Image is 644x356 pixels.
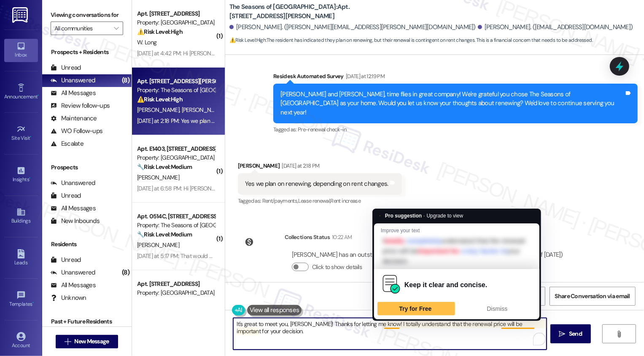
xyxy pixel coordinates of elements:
div: Property: The Seasons of [GEOGRAPHIC_DATA] [137,86,215,95]
b: The Seasons of [GEOGRAPHIC_DATA]: Apt. [STREET_ADDRESS][PERSON_NAME] [229,3,398,21]
a: Templates • [4,288,38,311]
div: Review follow-ups [51,101,110,110]
div: [DATE] at 2:18 PM: Yes we plan on renewing, depending on rent changes. [137,117,313,125]
span: W. Long [137,38,156,46]
a: Account [4,329,38,352]
strong: ⚠️ Risk Level: High [137,95,183,103]
span: Lease renewal , [298,197,331,204]
a: Site Visit • [4,122,38,145]
div: WO Follow-ups [51,127,102,136]
span: Rent/payments , [262,197,298,204]
div: Collections Status [285,233,330,242]
span: New Message [74,337,109,346]
span: Share Conversation via email [555,292,630,301]
a: Leads [4,247,38,269]
span: [PERSON_NAME] [181,106,224,114]
div: (8) [120,266,132,279]
div: Unread [51,255,81,264]
div: Yes we plan on renewing, depending on rent changes. [245,179,388,188]
span: [PERSON_NAME] [137,106,182,114]
div: Residesk Automated Survey [273,72,638,84]
span: [PERSON_NAME] [137,174,179,181]
div: Property: [GEOGRAPHIC_DATA] [137,288,215,297]
div: Apt. [STREET_ADDRESS] [137,9,215,18]
strong: 🔧 Risk Level: Medium [137,231,192,238]
div: All Messages [51,204,96,213]
span: • [32,300,34,306]
label: Click to show details [312,263,362,272]
span: [PERSON_NAME] [137,241,179,249]
i:  [616,331,622,337]
div: Apt. [STREET_ADDRESS][PERSON_NAME] [137,77,215,86]
div: [DATE] at 6:58 PM: Hi [PERSON_NAME] would like to see some options for renewing my lease [137,185,363,192]
button: Share Conversation via email [550,287,636,306]
div: Property: The Seasons of [GEOGRAPHIC_DATA] [137,221,215,230]
label: Viewing conversations for [51,8,123,22]
a: Inbox [4,39,38,62]
span: • [38,92,39,98]
input: All communities [54,22,110,35]
div: All Messages [51,281,96,290]
i:  [559,331,566,337]
div: (8) [120,74,132,87]
img: ResiDesk Logo [12,7,30,23]
div: Apt. 0514C, [STREET_ADDRESS][PERSON_NAME] [137,212,215,221]
div: Apt. [STREET_ADDRESS] [137,280,215,288]
strong: 🔧 Risk Level: Medium [137,163,192,171]
div: Maintenance [51,114,97,123]
div: Escalate [51,139,84,148]
div: Unanswered [51,268,95,277]
div: Property: [GEOGRAPHIC_DATA] [137,18,215,27]
div: Residents [42,240,132,249]
div: Unknown [51,293,86,302]
div: [PERSON_NAME]. ([PERSON_NAME][EMAIL_ADDRESS][PERSON_NAME][DOMAIN_NAME]) [229,23,476,32]
div: [PERSON_NAME] and [PERSON_NAME], time flies in great company! We're grateful you chose The Season... [280,90,624,117]
div: All Messages [51,89,96,98]
div: Prospects + Residents [42,48,132,57]
button: New Message [56,335,118,348]
textarea: To enrich screen reader interactions, please activate Accessibility in Grammarly extension settings [233,318,547,350]
a: Buildings [4,205,38,228]
strong: ⚠️ Risk Level: High [137,28,183,35]
div: Apt. E1403, [STREET_ADDRESS] [137,144,215,153]
i:  [114,25,119,32]
span: • [30,134,32,140]
div: [DATE] at 12:19 PM [344,72,385,81]
span: Send [569,329,582,338]
div: [PERSON_NAME] has an outstanding balance of $-1972 for The Seasons of Cherry Creek (as of [DATE]) [292,250,563,259]
div: Tagged as: [238,195,402,207]
div: [DATE] at 2:18 PM [280,161,319,170]
span: : The resident has indicated they plan on renewing, but their renewal is contingent on rent chang... [229,36,593,45]
strong: ⚠️ Risk Level: High [229,37,266,43]
span: Rent increase [331,197,361,204]
div: Tagged as: [273,123,638,136]
a: Insights • [4,163,38,186]
button: Send [550,324,591,343]
span: Pre-renewal check-in [298,126,346,133]
div: New Inbounds [51,217,100,226]
div: [PERSON_NAME] [238,161,402,173]
i:  [65,338,71,345]
div: Unanswered [51,179,95,188]
div: Prospects [42,163,132,172]
div: [PERSON_NAME]. ([EMAIL_ADDRESS][DOMAIN_NAME]) [478,23,633,32]
div: Past + Future Residents [42,317,132,326]
div: Property: [GEOGRAPHIC_DATA] [137,153,215,162]
div: Unread [51,63,81,72]
span: • [29,175,30,181]
div: Unanswered [51,76,95,85]
div: 10:22 AM [330,233,352,242]
div: Unread [51,191,81,200]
